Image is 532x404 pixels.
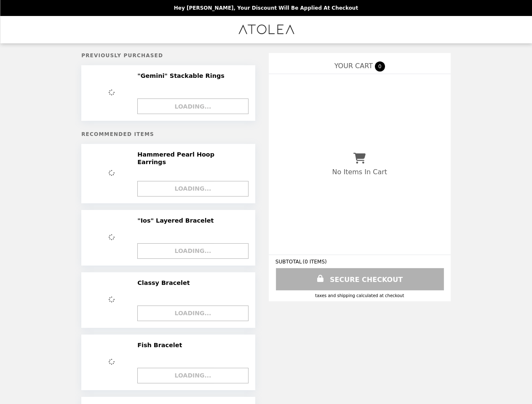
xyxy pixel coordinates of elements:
[137,279,193,287] h2: Classy Bracelet
[174,5,358,11] p: Hey [PERSON_NAME], your discount will be applied at checkout
[275,293,444,298] div: Taxes and Shipping calculated at checkout
[332,168,387,176] p: No Items In Cart
[81,53,255,58] h5: Previously Purchased
[137,341,185,349] h2: Fish Bracelet
[137,217,217,224] h2: "Ios" Layered Bracelet
[334,62,373,70] span: YOUR CART
[375,61,385,72] span: 0
[275,259,303,265] span: SUBTOTAL
[81,131,255,137] h5: Recommended Items
[137,151,246,166] h2: Hammered Pearl Hoop Earrings
[237,21,295,38] img: Brand Logo
[137,72,228,80] h2: "Gemini" Stackable Rings
[303,259,327,265] span: ( 0 ITEMS )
